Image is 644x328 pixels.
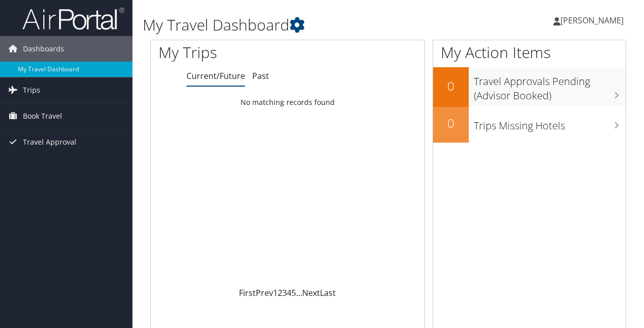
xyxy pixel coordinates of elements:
[23,77,40,103] span: Trips
[474,69,626,103] h3: Travel Approvals Pending (Advisor Booked)
[474,114,626,133] h3: Trips Missing Hotels
[433,77,469,95] h2: 0
[302,287,320,298] a: Next
[433,42,626,63] h1: My Action Items
[158,42,303,63] h1: My Trips
[553,5,634,36] a: [PERSON_NAME]
[239,287,256,298] a: First
[256,287,273,298] a: Prev
[433,107,626,143] a: 0Trips Missing Hotels
[433,115,469,132] h2: 0
[252,70,269,81] a: Past
[23,103,62,129] span: Book Travel
[282,287,287,298] a: 3
[273,287,278,298] a: 1
[296,287,302,298] span: …
[151,93,424,112] td: No matching records found
[23,36,64,62] span: Dashboards
[433,67,626,106] a: 0Travel Approvals Pending (Advisor Booked)
[22,7,124,31] img: airportal-logo.png
[186,70,245,81] a: Current/Future
[278,287,282,298] a: 2
[291,287,296,298] a: 5
[143,14,470,36] h1: My Travel Dashboard
[287,287,291,298] a: 4
[560,15,624,26] span: [PERSON_NAME]
[23,129,76,155] span: Travel Approval
[320,287,336,298] a: Last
